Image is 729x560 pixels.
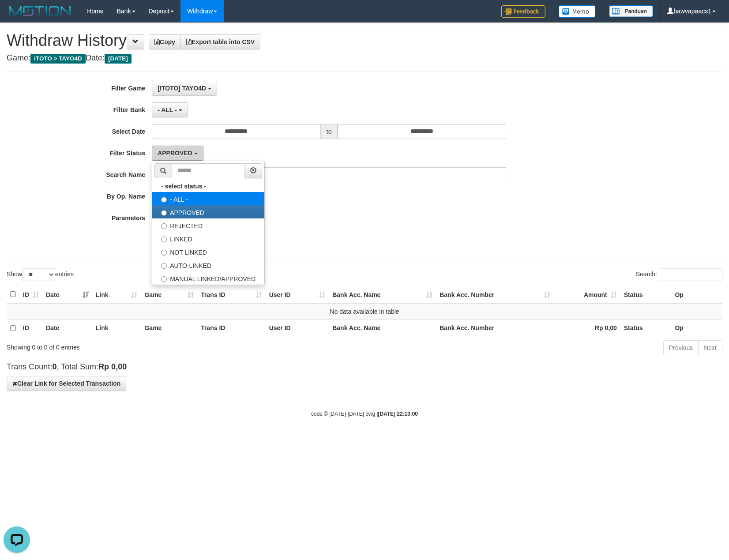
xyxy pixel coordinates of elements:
[7,32,722,49] h1: Withdraw History
[620,319,672,337] th: Status
[152,218,264,232] label: REJECTED
[105,54,132,64] span: [DATE]
[378,411,418,417] strong: [DATE] 22:13:00
[197,286,266,303] th: Trans ID: activate to sort column ascending
[158,85,206,92] span: [ITOTO] TAYO4D
[595,324,617,331] strong: Rp 0,00
[154,38,175,45] span: Copy
[609,5,653,17] img: panduan.png
[152,205,264,218] label: APPROVED
[197,319,266,337] th: Trans ID
[663,340,699,355] a: Previous
[7,54,722,63] h4: Game: Date:
[52,362,56,371] strong: 0
[7,363,722,372] h4: Trans Count: , Total Sum:
[161,250,167,256] input: NOT LINKED
[266,286,329,303] th: User ID: activate to sort column ascending
[152,102,188,117] button: - ALL -
[30,54,86,64] span: ITOTO > TAYO4D
[19,286,42,303] th: ID: activate to sort column ascending
[19,319,42,337] th: ID
[671,319,722,337] th: Op
[92,319,141,337] th: Link
[161,197,167,203] input: - ALL -
[152,146,203,161] button: APPROVED
[161,263,167,269] input: AUTO-LINKED
[158,150,192,157] span: APPROVED
[186,38,255,45] span: Export table into CSV
[161,276,167,282] input: MANUAL LINKED/APPROVED
[698,340,722,355] a: Next
[620,286,672,303] th: Status
[311,411,418,417] small: code © [DATE]-[DATE] dwg |
[559,5,596,18] img: Button%20Memo.svg
[266,319,329,337] th: User ID
[329,319,436,337] th: Bank Acc. Name
[180,34,260,49] a: Export table into CSV
[149,34,181,49] a: Copy
[152,232,264,245] label: LINKED
[436,286,554,303] th: Bank Acc. Number: activate to sort column ascending
[329,286,436,303] th: Bank Acc. Name: activate to sort column ascending
[161,237,167,242] input: LINKED
[152,192,264,205] label: - ALL -
[7,303,722,320] td: No data available in table
[7,339,297,352] div: Showing 0 to 0 of 0 entries
[152,258,264,271] label: AUTO-LINKED
[152,271,264,285] label: MANUAL LINKED/APPROVED
[152,245,264,258] label: NOT LINKED
[161,183,206,190] b: - select status -
[42,286,92,303] th: Date: activate to sort column ascending
[7,376,126,391] button: Clear Link for Selected Transaction
[636,268,722,281] label: Search:
[660,268,722,281] input: Search:
[161,210,167,216] input: APPROVED
[671,286,722,303] th: Op
[501,5,545,18] img: Feedback.jpg
[98,362,127,371] strong: Rp 0,00
[158,106,177,113] span: - ALL -
[7,4,74,18] img: MOTION_logo.png
[152,81,217,96] button: [ITOTO] TAYO4D
[161,223,167,229] input: REJECTED
[436,319,554,337] th: Bank Acc. Number
[554,286,620,303] th: Amount: activate to sort column ascending
[42,319,92,337] th: Date
[7,268,74,281] label: Show entries
[152,180,264,192] a: - select status -
[141,286,197,303] th: Game: activate to sort column ascending
[92,286,141,303] th: Link: activate to sort column ascending
[22,268,55,281] select: Showentries
[321,124,338,139] span: to
[4,4,30,30] button: Open LiveChat chat widget
[141,319,197,337] th: Game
